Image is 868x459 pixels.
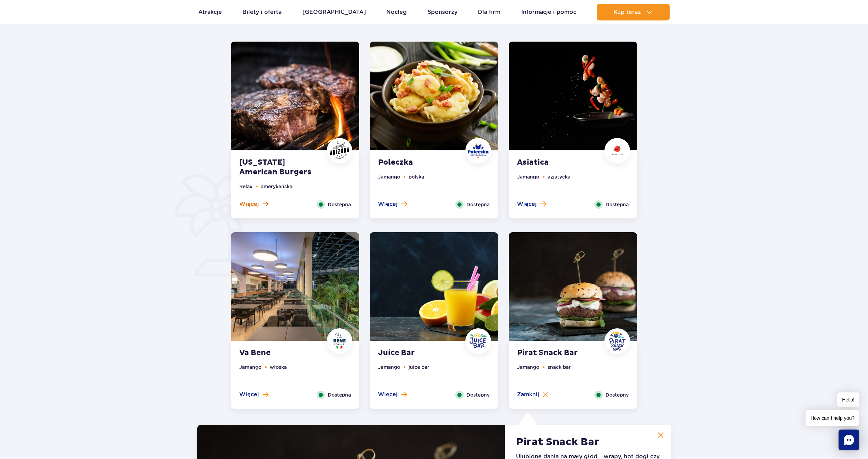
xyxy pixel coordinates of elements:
span: Więcej [239,391,259,398]
a: Dla firm [478,4,500,20]
li: Jamango [378,363,400,371]
span: Dostępna [466,201,490,208]
button: Więcej [517,200,546,208]
span: Dostępny [466,391,490,399]
strong: Va Bene [239,348,323,358]
li: snack bar [548,363,571,371]
span: Hello! [837,392,859,407]
button: Więcej [378,200,407,208]
span: Dostępna [605,201,629,208]
li: azjatycka [548,173,570,181]
a: Sponsorzy [428,4,457,20]
img: Asiatica [509,42,637,150]
a: [GEOGRAPHIC_DATA] [302,4,366,20]
a: Nocleg [386,4,407,20]
img: Arizona American Burgers [329,140,350,161]
li: juice bar [409,363,429,371]
span: Dostępny [605,391,629,399]
a: Bilety i oferta [242,4,282,20]
strong: Asiatica [517,158,601,167]
span: Więcej [378,200,398,208]
span: How can I help you? [806,410,859,426]
img: Poleczka [370,42,498,150]
button: Więcej [378,391,407,398]
img: Pirat Snack Bar [509,232,637,341]
strong: Pirat Snack Bar [517,348,601,358]
a: Informacje i pomoc [521,4,576,20]
li: Jamango [517,173,539,181]
span: Więcej [239,200,259,208]
li: polska [409,173,424,181]
img: Juice Bar [370,232,498,341]
img: Poleczka [468,140,489,161]
img: Va Bene [231,232,359,341]
strong: Pirat Snack Bar [516,436,600,448]
button: Więcej [239,200,268,208]
span: Dostępna [328,391,351,399]
img: Va Bene [329,331,350,352]
button: Więcej [239,391,268,398]
a: Atrakcje [198,4,222,20]
span: Zamknij [517,391,539,398]
li: Jamango [378,173,400,181]
strong: Juice Bar [378,348,462,358]
span: Więcej [378,391,398,398]
li: Jamango [517,363,539,371]
div: Chat [839,430,859,450]
button: Zamknij [517,391,548,398]
li: amerykańska [261,183,292,190]
button: Kup teraz [597,4,670,20]
span: Dostępna [328,201,351,208]
li: włoska [270,363,287,371]
li: Jamango [239,363,261,371]
li: Relax [239,183,252,190]
span: Kup teraz [613,9,641,15]
strong: Poleczka [378,158,462,167]
span: Więcej [517,200,537,208]
img: Juice Bar [468,331,489,352]
img: Pirat Snack Bar [607,331,628,352]
strong: [US_STATE] American Burgers [239,158,323,177]
img: Arizona American Burgers [231,42,359,150]
img: Asiatica [607,143,628,158]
